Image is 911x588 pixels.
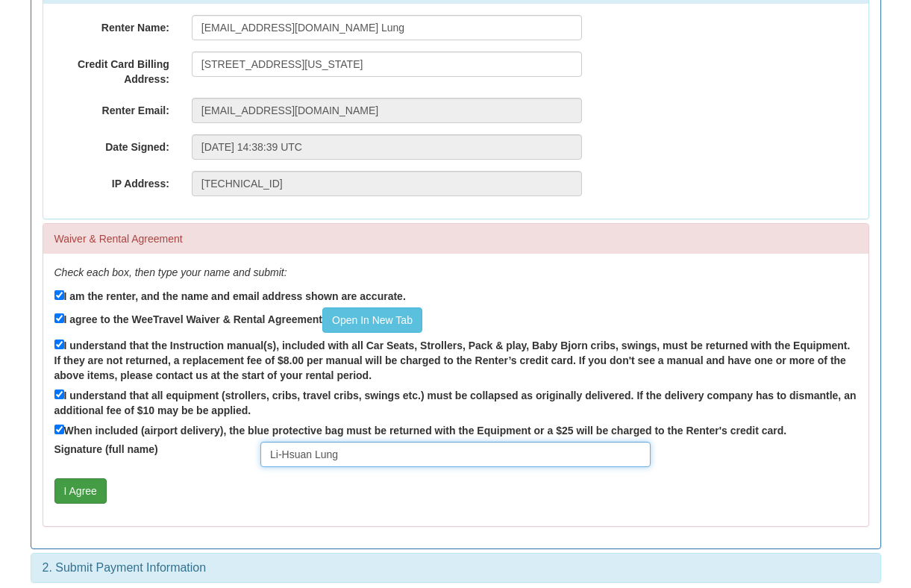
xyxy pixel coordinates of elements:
[43,98,181,118] label: Renter Email:
[43,51,181,87] label: Credit Card Billing Address:
[322,307,422,333] a: Open In New Tab
[54,387,857,418] label: I understand that all equipment (strollers, cribs, travel cribs, swings etc.) must be collapsed a...
[43,224,868,254] div: Waiver & Rental Agreement
[54,287,406,304] label: I am the renter, and the name and email address shown are accurate.
[260,442,651,467] input: Full Name
[43,15,181,35] label: Renter Name:
[43,134,181,154] label: Date Signed:
[54,313,64,323] input: I agree to the WeeTravel Waiver & Rental AgreementOpen In New Tab
[43,171,181,191] label: IP Address:
[54,266,287,278] em: Check each box, then type your name and submit:
[43,561,869,575] h3: 2. Submit Payment Information
[54,340,64,349] input: I understand that the Instruction manual(s), included with all Car Seats, Strollers, Pack & play,...
[54,422,787,438] label: When included (airport delivery), the blue protective bag must be returned with the Equipment or ...
[54,290,64,300] input: I am the renter, and the name and email address shown are accurate.
[54,390,64,399] input: I understand that all equipment (strollers, cribs, travel cribs, swings etc.) must be collapsed a...
[54,337,857,383] label: I understand that the Instruction manual(s), included with all Car Seats, Strollers, Pack & play,...
[54,425,64,434] input: When included (airport delivery), the blue protective bag must be returned with the Equipment or ...
[43,442,250,457] label: Signature (full name)
[54,478,107,504] button: I Agree
[54,307,422,333] label: I agree to the WeeTravel Waiver & Rental Agreement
